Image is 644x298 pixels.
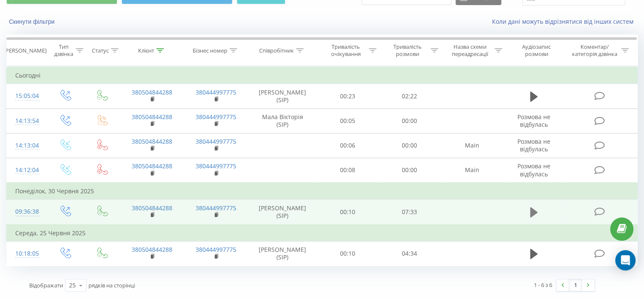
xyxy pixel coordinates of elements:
td: 04:34 [379,241,440,266]
a: Коли дані можуть відрізнятися вiд інших систем [492,17,638,25]
td: 00:10 [317,200,379,225]
a: 380444997775 [196,88,236,96]
td: 00:05 [317,109,379,133]
span: Розмова не відбулась [517,137,550,153]
div: 09:36:38 [15,203,38,220]
button: Скинути фільтри [6,18,59,25]
a: 380444997775 [196,245,236,253]
div: [PERSON_NAME] [4,47,47,54]
a: 380504844288 [132,162,172,170]
td: [PERSON_NAME] (SIP) [248,200,317,225]
td: 00:06 [317,133,379,158]
td: [PERSON_NAME] (SIP) [248,241,317,266]
td: Понеділок, 30 Червня 2025 [7,183,638,200]
td: Main [440,158,504,183]
td: 00:10 [317,241,379,266]
a: 380444997775 [196,137,236,145]
div: Співробітник [259,47,294,54]
div: Open Intercom Messenger [615,250,636,270]
a: 380504844288 [132,88,172,96]
div: 14:12:04 [15,162,38,178]
td: Мала Вікторія (SIP) [248,109,317,133]
a: 380444997775 [196,162,236,170]
div: Тривалість розмови [386,43,428,58]
span: Розмова не відбулась [517,162,550,178]
td: Середа, 25 Червня 2025 [7,225,638,242]
span: рядків на сторінці [88,281,135,289]
a: 380444997775 [196,113,236,121]
div: Тривалість очікування [325,43,367,58]
div: Бізнес номер [193,47,227,54]
div: 1 - 6 з 6 [534,281,552,289]
div: Статус [92,47,109,54]
a: 1 [569,279,582,291]
div: Тип дзвінка [53,43,73,58]
td: Сьогодні [7,67,638,84]
div: 10:18:05 [15,245,38,262]
td: 00:23 [317,84,379,109]
div: Назва схеми переадресації [448,43,492,58]
td: 00:00 [379,158,440,183]
a: 380444997775 [196,204,236,212]
div: 25 [69,281,76,290]
span: Відображати [29,281,63,289]
div: Коментар/категорія дзвінка [569,43,619,58]
td: 00:08 [317,158,379,183]
a: 380504844288 [132,113,172,121]
a: 380504844288 [132,245,172,253]
td: Main [440,133,504,158]
div: 15:05:04 [15,88,38,104]
td: 00:00 [379,133,440,158]
td: 02:22 [379,84,440,109]
td: 00:00 [379,109,440,133]
div: Клієнт [138,47,154,54]
a: 380504844288 [132,204,172,212]
div: 14:13:54 [15,113,38,129]
td: 07:33 [379,200,440,225]
td: [PERSON_NAME] (SIP) [248,84,317,109]
div: Аудіозапис розмови [512,43,561,58]
span: Розмова не відбулась [517,113,550,128]
div: 14:13:04 [15,137,38,154]
a: 380504844288 [132,137,172,145]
